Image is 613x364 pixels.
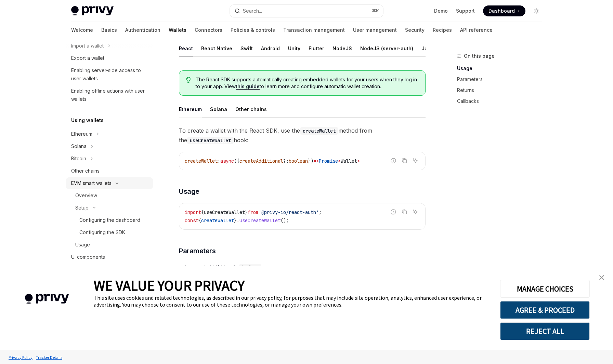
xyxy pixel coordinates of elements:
span: Dashboard [488,8,515,14]
button: Toggle Setup section [66,202,153,214]
svg: Tip [186,77,191,83]
span: ⌘ K [372,8,379,14]
a: this guide [236,83,260,90]
div: NodeJS (server-auth) [360,40,413,56]
a: Basics [101,22,117,38]
button: Report incorrect code [389,156,398,165]
div: Bitcoin [71,154,86,163]
a: Tracker Details [34,351,64,363]
a: Support [456,8,475,14]
div: NodeJS [332,40,352,56]
div: Swift [240,40,253,56]
a: Welcome [71,22,93,38]
div: Ethereum [71,130,92,138]
button: Copy the contents from the code block [400,207,409,216]
div: Ethereum [179,101,202,117]
div: opts.createAdditional [179,264,236,271]
a: Security [405,22,425,38]
span: To create a wallet with the React SDK, use the method from the hook: [179,126,426,145]
a: Export a wallet [66,52,153,64]
div: React Native [201,40,232,56]
a: Transaction management [283,22,345,38]
div: Search... [243,7,262,15]
div: Other chains [71,167,100,175]
span: } [234,217,237,224]
a: Wallets [169,22,186,38]
div: UI components [71,253,105,261]
img: company logo [10,284,83,314]
a: Whitelabel [66,263,153,275]
div: Flutter [309,40,324,56]
span: const [185,217,198,224]
a: Other chains [66,165,153,177]
a: Enabling server-side access to user wallets [66,64,153,85]
a: Policies & controls [231,22,275,38]
span: WE VALUE YOUR PRIVACY [94,277,245,294]
button: Toggle dark mode [531,5,542,16]
code: createWallet [300,127,338,135]
span: } [245,209,248,215]
div: Export a wallet [71,54,104,62]
a: Connectors [195,22,222,38]
button: Ask AI [411,207,420,216]
span: = [237,217,239,224]
span: Parameters [179,246,216,256]
h5: Using wallets [71,116,104,124]
span: async [220,158,234,164]
button: Toggle Solana section [66,140,153,152]
a: Usage [66,239,153,251]
div: Usage [75,241,90,249]
button: Ask AI [411,156,420,165]
span: createAdditional [239,158,283,164]
div: Java [421,40,433,56]
button: Copy the contents from the code block [400,156,409,165]
button: Toggle Ethereum section [66,128,153,140]
span: { [201,209,204,215]
div: EVM smart wallets [71,179,112,187]
span: < [338,158,341,164]
span: The React SDK supports automatically creating embedded wallets for your users when they log in to... [196,76,418,90]
button: Open search [230,5,383,17]
a: Authentication [125,22,160,38]
img: close banner [599,275,604,280]
span: Wallet [341,158,357,164]
div: Enabling server-side access to user wallets [71,66,149,83]
a: UI components [66,251,153,263]
div: Solana [210,101,227,117]
span: createWallet [185,158,218,164]
button: AGREE & PROCEED [500,301,590,319]
div: Configuring the dashboard [79,216,140,224]
span: (); [281,217,289,224]
a: Configuring the SDK [66,226,153,239]
button: Toggle Bitcoin section [66,152,153,165]
span: Usage [179,187,199,196]
div: React [179,40,193,56]
span: ; [319,209,322,215]
a: Dashboard [483,5,525,16]
span: useCreateWallet [204,209,245,215]
a: Privacy Policy [7,351,34,363]
div: Unity [288,40,300,56]
span: { [198,217,201,224]
div: Whitelabel [71,265,95,273]
span: useCreateWallet [239,217,281,224]
img: light logo [71,6,114,16]
a: User management [353,22,397,38]
a: Demo [434,8,448,14]
div: Other chains [235,101,267,117]
span: from [248,209,259,215]
button: Toggle EVM smart wallets section [66,177,153,189]
a: Recipes [433,22,452,38]
a: API reference [460,22,493,38]
span: ({ [234,158,239,164]
a: Configuring the dashboard [66,214,153,226]
span: : [218,158,220,164]
code: useCreateWallet [187,137,234,144]
button: REJECT ALL [500,322,590,340]
div: Configuring the SDK [79,228,125,237]
a: Returns [457,85,547,96]
div: Android [261,40,280,56]
span: '@privy-io/react-auth' [259,209,319,215]
span: createWallet [201,217,234,224]
a: Usage [457,63,547,74]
